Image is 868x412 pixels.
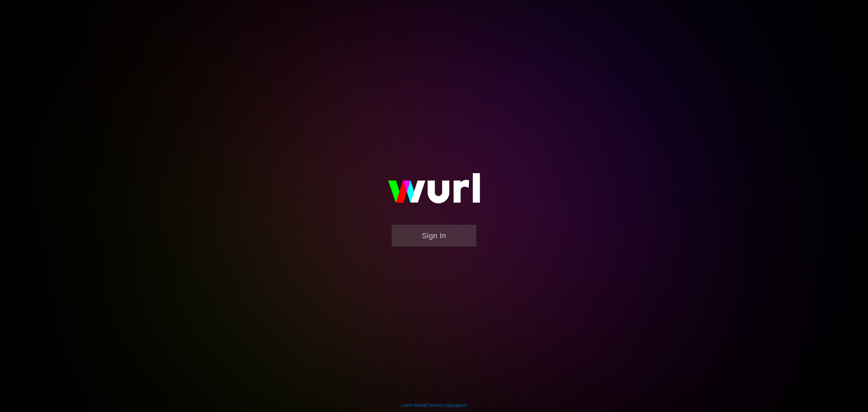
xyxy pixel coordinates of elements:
img: wurl-logo-on-black-223613ac3d8ba8fe6dc639794a292ebdb59501304c7dfd60c99c58986ef67473.svg [366,158,502,224]
a: Support [450,402,467,408]
a: Contact Us [426,402,449,408]
div: | | [401,402,467,409]
button: Sign In [392,225,476,247]
a: Learn More [401,402,425,408]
